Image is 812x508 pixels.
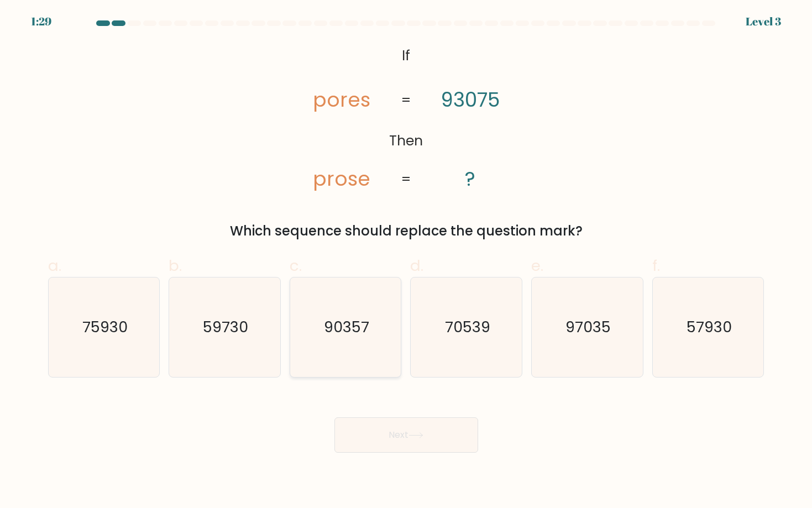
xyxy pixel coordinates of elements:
[82,317,128,337] text: 75930
[290,255,302,276] span: c.
[313,165,370,193] tspan: prose
[565,317,611,337] text: 97035
[746,13,781,30] div: Level 3
[282,42,530,195] svg: @import url('[URL][DOMAIN_NAME]);
[652,255,660,276] span: f.
[410,255,423,276] span: d.
[441,86,500,114] tspan: 93075
[48,255,61,276] span: a.
[55,221,758,241] div: Which sequence should replace the question mark?
[401,91,411,110] tspan: =
[401,170,411,189] tspan: =
[389,131,423,150] tspan: Then
[402,46,410,65] tspan: If
[687,317,732,337] text: 57930
[31,13,51,30] div: 1:29
[334,417,478,453] button: Next
[465,165,475,193] tspan: ?
[445,317,490,337] text: 70539
[531,255,543,276] span: e.
[313,86,370,114] tspan: pores
[203,317,248,337] text: 59730
[324,317,369,337] text: 90357
[169,255,182,276] span: b.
